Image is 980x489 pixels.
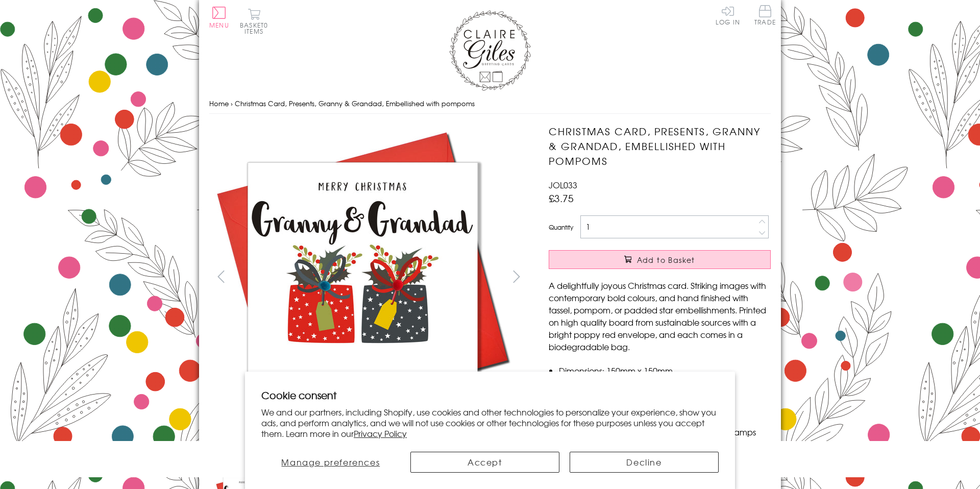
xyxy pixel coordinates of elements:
[549,223,573,232] label: Quantity
[261,452,400,473] button: Manage preferences
[716,5,740,25] a: Log In
[754,5,776,27] a: Trade
[231,99,233,108] span: ›
[209,124,516,430] img: Christmas Card, Presents, Granny & Grandad, Embellished with pompoms
[410,452,559,473] button: Accept
[354,427,407,439] a: Privacy Policy
[505,265,528,288] button: next
[449,10,531,91] img: Claire Giles Greetings Cards
[549,250,771,269] button: Add to Basket
[261,388,719,402] h2: Cookie consent
[261,407,719,438] p: We and our partners, including Shopify, use cookies and other technologies to personalize your ex...
[549,124,771,168] h1: Christmas Card, Presents, Granny & Grandad, Embellished with pompoms
[549,179,577,191] span: JOL033
[528,124,835,430] img: Christmas Card, Presents, Granny & Grandad, Embellished with pompoms
[281,456,380,468] span: Manage preferences
[549,279,771,353] p: A delightfully joyous Christmas card. Striking images with contemporary bold colours, and hand fi...
[209,265,232,288] button: prev
[209,20,229,30] span: Menu
[570,452,719,473] button: Decline
[244,20,268,36] span: 0 items
[754,5,776,25] span: Trade
[240,8,268,34] button: Basket0 items
[209,7,229,28] button: Menu
[209,93,771,114] nav: breadcrumbs
[549,191,574,205] span: £3.75
[209,99,229,108] a: Home
[235,99,475,108] span: Christmas Card, Presents, Granny & Grandad, Embellished with pompoms
[559,364,771,377] li: Dimensions: 150mm x 150mm
[637,255,695,265] span: Add to Basket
